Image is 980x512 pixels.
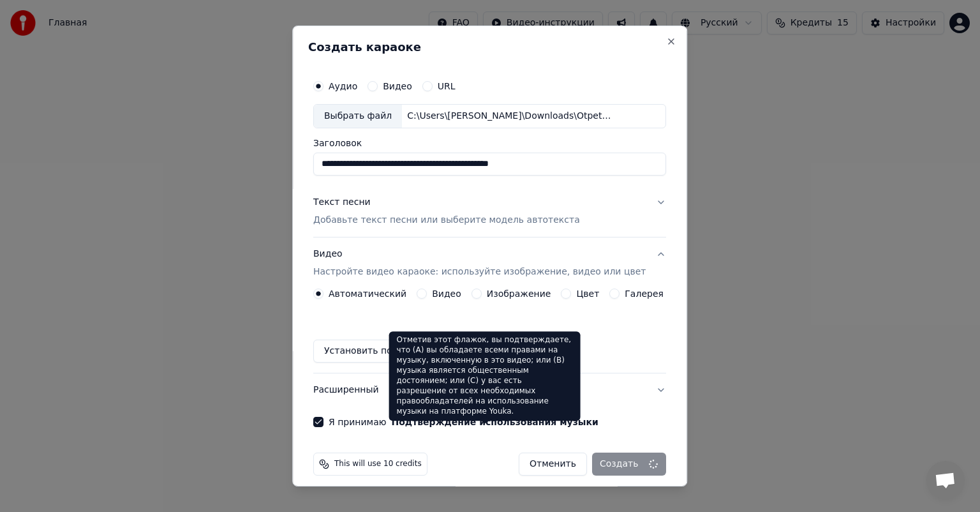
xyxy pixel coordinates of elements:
[392,418,598,426] button: Я принимаю
[313,237,666,289] button: ВидеоНастройте видео караоке: используйте изображение, видео или цвет
[329,418,598,426] label: Я принимаю
[625,289,664,298] label: Галерея
[383,82,412,91] label: Видео
[329,289,406,298] label: Автоматический
[313,266,646,278] p: Настройте видео караоке: используйте изображение, видео или цвет
[314,105,402,128] div: Выбрать файл
[313,373,666,407] button: Расширенный
[577,289,600,298] label: Цвет
[329,82,357,91] label: Аудио
[308,41,671,53] h2: Создать караоке
[313,196,371,209] div: Текст песни
[402,110,619,123] div: C:\Users\[PERSON_NAME]\Downloads\Otpetye_Moshenniki_-_Lyubi_menya_lyubi_([DOMAIN_NAME]).mp3
[313,186,666,237] button: Текст песниДобавьте текст песни или выберите модель автотекста
[313,214,580,227] p: Добавьте текст песни или выберите модель автотекста
[438,82,456,91] label: URL
[313,139,666,147] label: Заголовок
[487,289,551,298] label: Изображение
[334,459,422,469] span: This will use 10 credits
[313,289,666,373] div: ВидеоНастройте видео караоке: используйте изображение, видео или цвет
[313,340,459,363] button: Установить по умолчанию
[519,453,587,476] button: Отменить
[313,248,646,278] div: Видео
[432,289,461,298] label: Видео
[389,331,581,421] div: Отметив этот флажок, вы подтверждаете, что (A) вы обладаете всеми правами на музыку, включенную в...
